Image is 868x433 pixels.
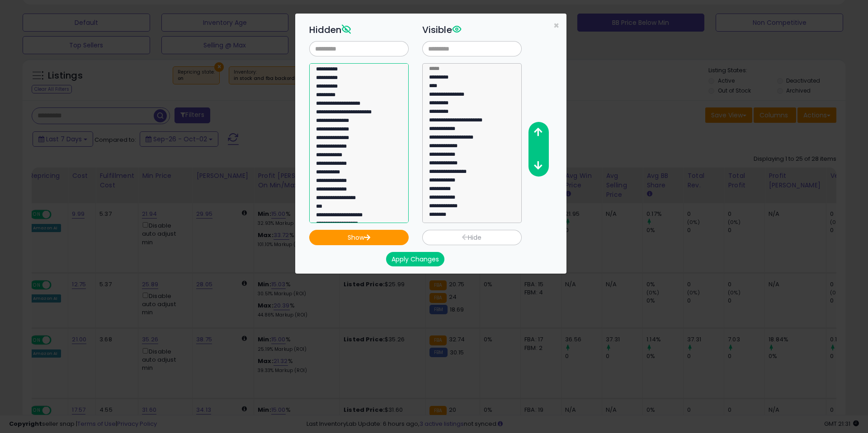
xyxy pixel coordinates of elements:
h3: Visible [422,23,522,37]
button: Show [309,230,409,245]
button: Apply Changes [386,252,444,266]
span: × [553,19,559,32]
button: Hide [422,230,522,245]
h3: Hidden [309,23,409,37]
